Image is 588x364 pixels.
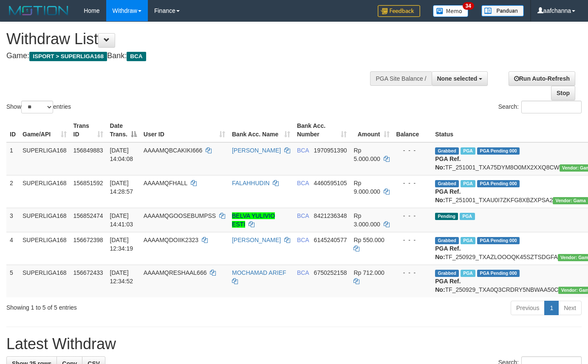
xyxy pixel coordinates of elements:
span: PGA Pending [477,270,520,277]
input: Search: [521,101,582,113]
span: Rp 9.000.000 [353,180,380,195]
a: [PERSON_NAME] [232,147,281,154]
span: AAAAMQRESHAAL666 [144,269,207,276]
span: Marked by aafsoycanthlai [461,237,475,244]
span: [DATE] 12:34:52 [110,269,133,285]
span: Rp 550.000 [353,237,384,243]
td: SUPERLIGA168 [19,175,70,208]
span: Marked by aafsoycanthlai [461,147,475,155]
div: - - - [396,146,429,155]
a: Previous [511,301,545,315]
th: ID [6,118,19,142]
a: [PERSON_NAME] [232,237,281,243]
span: Rp 3.000.000 [353,212,380,228]
div: - - - [396,268,429,277]
span: None selected [437,75,478,82]
div: - - - [396,212,429,220]
span: [DATE] 14:28:57 [110,180,133,195]
a: Run Auto-Refresh [509,71,575,86]
th: Amount: activate to sort column ascending [350,118,393,142]
span: Copy 6145240577 to clipboard [314,237,347,243]
td: 2 [6,175,19,208]
span: Copy 4460595105 to clipboard [314,180,347,186]
span: 156851592 [73,180,103,186]
th: Bank Acc. Number: activate to sort column ascending [294,118,351,142]
span: AAAAMQGOOSEBUMPSS [144,212,216,219]
span: BCA [297,269,309,276]
th: Date Trans.: activate to sort column descending [107,118,140,142]
th: Trans ID: activate to sort column ascending [70,118,107,142]
div: PGA Site Balance / [370,71,431,86]
span: 156672433 [73,269,103,276]
b: PGA Ref. No: [435,278,461,293]
span: Grabbed [435,237,459,244]
div: - - - [396,179,429,187]
th: User ID: activate to sort column ascending [140,118,229,142]
span: [DATE] 12:34:19 [110,237,133,252]
span: Pending [435,213,458,220]
span: AAAAMQFHALL [144,180,187,186]
th: Bank Acc. Name: activate to sort column ascending [229,118,294,142]
span: [DATE] 14:04:08 [110,147,133,162]
span: BCA [297,180,309,186]
a: FALAHHUDIN [232,180,270,186]
div: - - - [396,236,429,244]
td: 1 [6,142,19,175]
a: Stop [551,86,575,100]
span: BCA [297,237,309,243]
span: Grabbed [435,270,459,277]
td: 5 [6,265,19,297]
span: Grabbed [435,180,459,187]
h1: Latest Withdraw [6,336,582,353]
label: Search: [498,101,582,113]
span: 34 [463,2,474,10]
td: 3 [6,208,19,232]
a: Next [558,301,582,315]
th: Balance [393,118,432,142]
img: Button%20Memo.svg [433,5,469,17]
span: 156852474 [73,212,103,219]
span: Copy 8421236348 to clipboard [314,212,347,219]
button: None selected [432,71,488,86]
td: 4 [6,232,19,265]
span: AAAAMQDOIIK2323 [144,237,198,243]
div: Showing 1 to 5 of 5 entries [6,300,239,312]
b: PGA Ref. No: [435,245,461,260]
span: Marked by aafsoycanthlai [461,180,475,187]
a: BELVA YULIVIO ESTI [232,212,275,228]
b: PGA Ref. No: [435,188,461,203]
span: Marked by aafsoycanthlai [461,270,475,277]
td: SUPERLIGA168 [19,232,70,265]
th: Game/API: activate to sort column ascending [19,118,70,142]
span: ISPORT > SUPERLIGA168 [29,52,107,61]
span: 156849883 [73,147,103,154]
span: PGA Pending [477,237,520,244]
span: Copy 6750252158 to clipboard [314,269,347,276]
img: Feedback.jpg [378,5,420,17]
h1: Withdraw List [6,31,384,48]
span: Copy 1970951390 to clipboard [314,147,347,154]
span: PGA Pending [477,180,520,187]
h4: Game: Bank: [6,52,384,60]
span: PGA Pending [477,147,520,155]
span: Rp 712.000 [353,269,384,276]
td: SUPERLIGA168 [19,265,70,297]
span: [DATE] 14:41:03 [110,212,133,228]
td: SUPERLIGA168 [19,208,70,232]
span: Marked by aafsoycanthlai [460,213,475,220]
span: BCA [297,147,309,154]
span: Rp 5.000.000 [353,147,380,162]
b: PGA Ref. No: [435,155,461,171]
span: BCA [127,52,146,61]
label: Show entries [6,101,71,113]
a: 1 [544,301,559,315]
span: AAAAMQBCAKIKI666 [144,147,203,154]
img: MOTION_logo.png [6,4,71,17]
a: MOCHAMAD ARIEF [232,269,286,276]
select: Showentries [21,101,53,113]
img: panduan.png [481,5,524,17]
td: SUPERLIGA168 [19,142,70,175]
span: Grabbed [435,147,459,155]
span: BCA [297,212,309,219]
span: 156672398 [73,237,103,243]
